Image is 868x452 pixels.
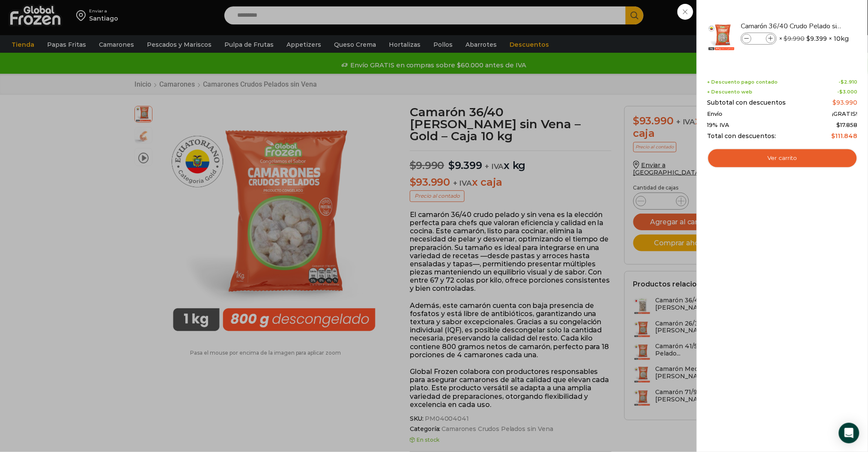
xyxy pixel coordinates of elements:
[707,133,776,140] span: Total con descuentos:
[839,423,859,443] div: Open Intercom Messenger
[838,89,858,95] span: -
[741,21,843,31] a: Camarón 36/40 Crudo Pelado sin Vena - Gold - Caja 10 kg
[840,89,843,95] span: $
[707,79,778,85] span: + Descuento pago contado
[832,132,858,140] bdi: 111.848
[707,122,730,129] span: 19% IVA
[841,79,844,85] span: $
[837,121,858,128] span: 17.858
[832,111,858,118] span: ¡GRATIS!
[841,79,858,85] bdi: 2.910
[784,35,805,42] bdi: 9.990
[807,34,811,43] span: $
[784,35,787,42] span: $
[707,89,753,95] span: + Descuento web
[707,148,858,168] a: Ver carrito
[832,132,835,140] span: $
[779,33,849,45] span: × × 10kg
[807,34,827,43] bdi: 9.399
[707,111,723,118] span: Envío
[839,79,858,85] span: -
[752,34,765,43] input: Product quantity
[833,99,837,106] span: $
[707,99,786,106] span: Subtotal con descuentos
[840,89,858,95] bdi: 3.000
[837,121,841,128] span: $
[833,99,858,106] bdi: 93.990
